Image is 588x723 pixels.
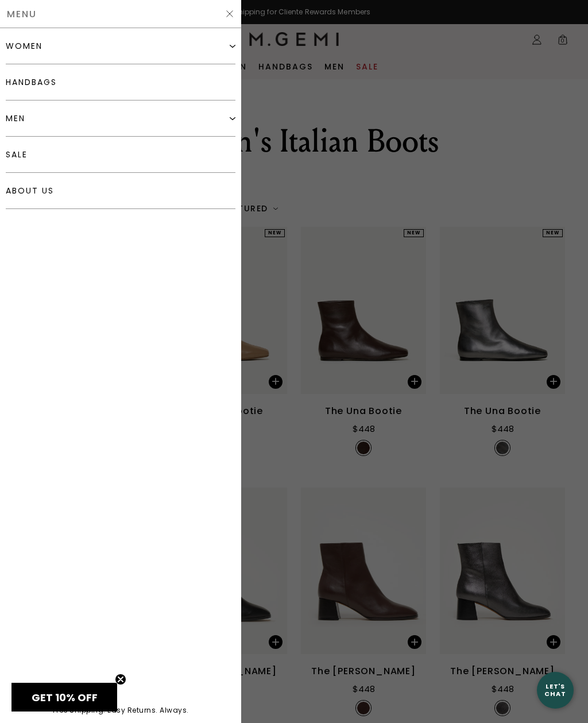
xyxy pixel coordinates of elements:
[537,683,574,697] div: Let's Chat
[6,64,235,100] a: handbags
[11,683,117,712] div: GET 10% OFFClose teaser
[6,137,235,173] a: sale
[32,690,98,705] span: GET 10% OFF
[6,41,42,51] div: women
[230,43,235,49] img: Expand
[225,9,234,18] img: Hide Slider
[6,114,25,123] div: men
[115,674,126,685] button: Close teaser
[230,115,235,121] img: Expand
[7,10,37,18] span: Menu
[6,173,235,209] a: about us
